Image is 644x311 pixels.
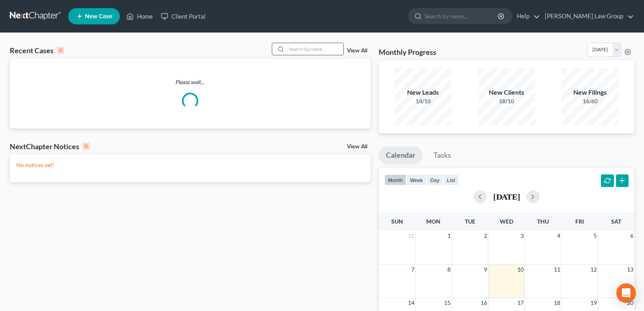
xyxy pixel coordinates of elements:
[593,231,598,241] span: 5
[611,218,621,225] span: Sat
[516,265,525,274] span: 10
[395,97,451,105] div: 14/10
[406,174,427,185] button: week
[426,146,458,164] a: Tasks
[122,9,157,24] a: Home
[483,231,488,241] span: 2
[347,144,367,150] a: View All
[520,231,525,241] span: 3
[407,298,415,308] span: 14
[575,218,584,225] span: Fri
[562,88,618,97] div: New Filings
[616,283,636,303] div: Open Intercom Messenger
[443,174,459,185] button: list
[57,47,64,54] div: 0
[426,218,440,225] span: Mon
[478,88,535,97] div: New Clients
[493,192,520,201] h2: [DATE]
[537,218,549,225] span: Thu
[286,43,343,55] input: Search by name...
[347,48,367,54] a: View All
[516,298,525,308] span: 17
[513,9,540,24] a: Help
[483,265,488,274] span: 9
[10,78,371,86] p: Please wait...
[626,265,634,274] span: 13
[443,298,451,308] span: 15
[465,218,475,225] span: Tue
[384,174,406,185] button: month
[407,231,415,241] span: 31
[556,231,561,241] span: 4
[379,47,436,57] h3: Monthly Progress
[395,88,451,97] div: New Leads
[500,218,513,225] span: Wed
[553,298,561,308] span: 18
[16,161,364,169] p: No notices yet!
[10,141,90,151] div: NextChapter Notices
[447,265,451,274] span: 8
[590,265,598,274] span: 12
[82,143,90,150] div: 0
[553,265,561,274] span: 11
[480,298,488,308] span: 16
[562,97,618,105] div: 16/60
[10,46,64,55] div: Recent Cases
[157,9,210,24] a: Client Portal
[425,9,499,24] input: Search by name...
[478,97,535,105] div: 18/10
[541,9,634,24] a: [PERSON_NAME] Law Group
[85,13,112,20] span: New Case
[590,298,598,308] span: 19
[447,231,451,241] span: 1
[410,265,415,274] span: 7
[629,231,634,241] span: 6
[427,174,443,185] button: day
[391,218,403,225] span: Sun
[379,146,423,164] a: Calendar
